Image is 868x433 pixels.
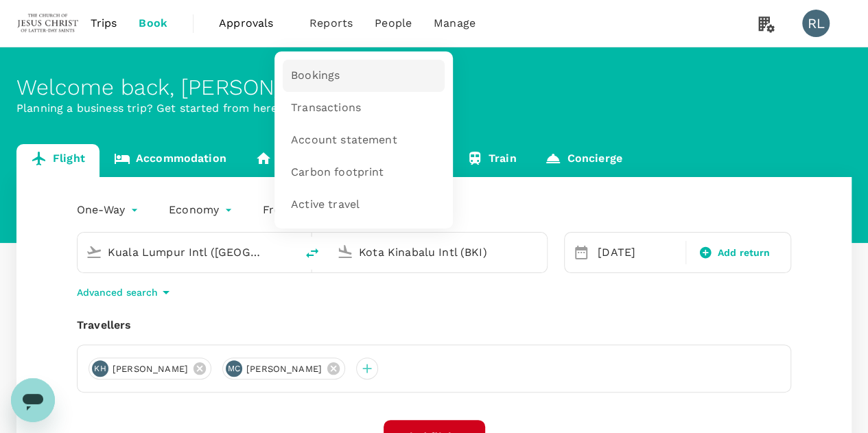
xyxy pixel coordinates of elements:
iframe: Button to launch messaging window [11,378,55,422]
a: Transactions [283,92,445,124]
button: Open [286,250,289,253]
span: Approvals [219,15,288,32]
a: Train [452,144,531,177]
div: Economy [169,199,235,221]
span: Manage [434,15,476,32]
div: RL [802,10,830,37]
button: Open [537,250,540,253]
p: Frequent flyer programme [263,202,405,218]
span: [PERSON_NAME] [238,362,330,376]
button: Advanced search [77,284,174,301]
span: Account statement [291,132,397,148]
div: KH[PERSON_NAME] [89,358,211,379]
img: The Malaysian Church of Jesus Christ of Latter-day Saints [16,8,80,38]
span: People [375,15,412,32]
span: [PERSON_NAME] [104,362,196,376]
a: Carbon footprint [283,156,445,189]
div: [DATE] [592,239,683,266]
a: Active travel [283,189,445,221]
p: Planning a business trip? Get started from here. [16,100,852,117]
a: Account statement [283,124,445,156]
a: Long stay [241,144,346,177]
div: MC [226,360,242,377]
span: Transactions [291,100,361,116]
p: Advanced search [77,285,158,299]
a: Concierge [530,144,636,177]
input: Going to [359,242,518,263]
span: Carbon footprint [291,165,384,180]
span: Bookings [291,68,340,84]
a: Flight [16,144,99,177]
span: Book [139,15,167,32]
div: One-Way [77,199,141,221]
input: Depart from [108,242,267,263]
a: Bookings [283,60,445,92]
div: Welcome back , [PERSON_NAME] . [16,75,852,100]
div: MC[PERSON_NAME] [222,358,345,379]
span: Add return [718,246,771,260]
button: Frequent flyer programme [263,202,421,218]
span: Trips [91,15,117,32]
span: Active travel [291,197,360,213]
a: Accommodation [99,144,241,177]
button: delete [296,237,329,270]
div: KH [92,360,108,377]
div: Travellers [77,317,791,333]
span: Reports [309,15,353,32]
